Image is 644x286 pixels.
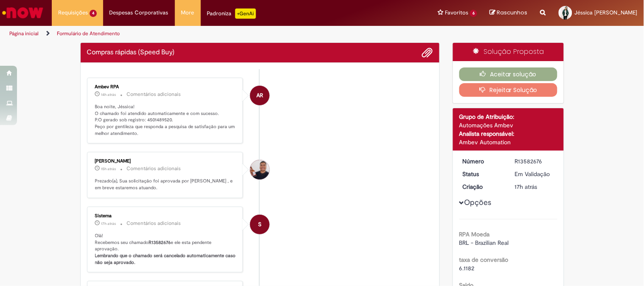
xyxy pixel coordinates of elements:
span: 15h atrás [101,166,116,171]
dt: Criação [456,182,509,191]
span: 17h atrás [101,221,116,226]
a: Rascunhos [490,9,528,17]
div: Ambev RPA [95,84,236,90]
span: AR [256,85,263,106]
b: R13582676 [149,239,171,246]
div: Ambev Automation [459,138,557,146]
div: Gabriel Vinicius Urias Santos [250,160,270,179]
div: Padroniza [207,8,256,19]
button: Adicionar anexos [422,47,433,58]
small: Comentários adicionais [127,165,181,172]
div: Sistema [95,213,236,219]
span: 17h atrás [515,183,537,191]
span: BRL - Brazilian Real [459,239,509,247]
small: Comentários adicionais [127,220,181,227]
b: taxa de conversão [459,256,509,264]
div: Solução Proposta [453,43,564,61]
span: More [181,8,194,17]
span: Requisições [58,8,88,17]
dt: Status [456,170,509,178]
button: Rejeitar Solução [459,83,557,97]
div: Ambev RPA [250,86,270,105]
div: 30/09/2025 16:11:48 [515,182,554,191]
span: Despesas Corporativas [110,8,169,17]
p: Olá! Recebemos seu chamado e ele esta pendente aprovação. [95,233,236,266]
div: Grupo de Atribuição: [459,112,557,121]
img: ServiceNow [1,4,45,21]
div: System [250,215,270,234]
div: R13582676 [515,157,554,165]
span: 6.1182 [459,264,475,272]
div: Analista responsável: [459,129,557,138]
small: Comentários adicionais [127,91,181,98]
h2: Compras rápidas (Speed Buy) Histórico de tíquete [87,49,175,56]
span: 4 [90,10,97,17]
span: Rascunhos [497,8,528,17]
span: Jéssica [PERSON_NAME] [575,9,638,16]
a: Formulário de Atendimento [57,30,120,37]
p: +GenAi [235,8,256,19]
span: Favoritos [445,8,468,17]
span: 6 [470,10,477,17]
time: 30/09/2025 18:24:33 [101,92,116,97]
div: Automações Ambev [459,121,557,129]
span: S [258,214,262,235]
b: Lembrando que o chamado será cancelado automaticamente caso não seja aprovado. [95,252,237,266]
a: Página inicial [9,30,39,37]
dt: Número [456,157,509,165]
p: Prezado(a), Sua solicitação foi aprovada por [PERSON_NAME] , e em breve estaremos atuando. [95,178,236,191]
span: 14h atrás [101,92,116,97]
div: [PERSON_NAME] [95,159,236,164]
p: Boa noite, Jéssica! O chamado foi atendido automaticamente e com sucesso. P.O gerado sob registro... [95,104,236,137]
b: RPA Moeda [459,230,490,238]
ul: Trilhas de página [6,26,423,42]
time: 30/09/2025 16:11:48 [515,183,537,191]
button: Aceitar solução [459,67,557,81]
time: 30/09/2025 16:11:59 [101,221,116,226]
time: 30/09/2025 17:26:36 [101,166,116,171]
div: Em Validação [515,170,554,178]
